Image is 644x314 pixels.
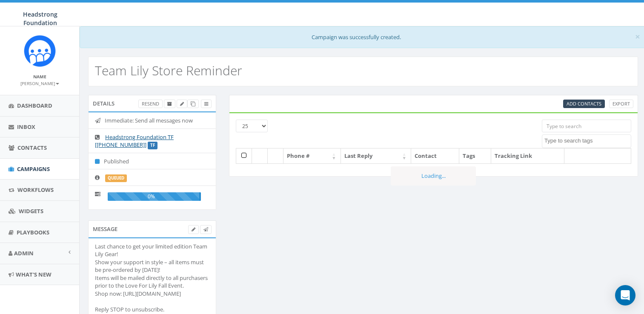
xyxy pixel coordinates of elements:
[105,174,127,182] label: queued
[17,144,47,151] span: Contacts
[17,165,50,173] span: Campaigns
[14,249,34,257] span: Admin
[563,100,605,108] a: Add Contacts
[24,35,56,67] img: Rally_platform_Icon_1.png
[23,10,57,27] span: Headstrong Foundation
[16,271,52,278] span: What's New
[108,192,201,201] div: 0%
[459,148,491,163] th: Tags
[283,148,341,163] th: Phone #
[17,186,54,194] span: Workflows
[567,100,601,107] span: Add Contacts
[192,226,195,232] span: Edit Campaign Body
[191,100,195,107] span: Clone Campaign
[95,118,105,123] i: Immediate: Send all messages now
[180,100,184,107] span: Edit Campaign Title
[89,112,216,129] li: Immediate: Send all messages now
[203,226,208,232] span: Send Test Message
[88,95,216,112] div: Details
[411,148,459,163] th: Contact
[204,100,208,107] span: View Campaign Delivery Statistics
[95,133,174,149] a: Headstrong Foundation TF [[PHONE_NUMBER]]
[17,123,35,131] span: Inbox
[544,137,631,145] textarea: Search
[95,63,242,77] h2: Team Lily Store Reminder
[542,120,631,132] input: Type to search
[95,159,104,164] i: Published
[148,142,157,149] label: TF
[95,243,209,314] div: Last chance to get your limited edition Team Lily Gear! Show your support in style – all items mu...
[635,31,640,43] span: ×
[138,100,163,108] a: Resend
[491,148,564,163] th: Tracking Link
[17,228,49,236] span: Playbooks
[341,148,411,163] th: Last Reply
[19,207,43,215] span: Widgets
[609,100,633,108] a: Export
[88,220,216,237] div: Message
[20,80,59,86] small: [PERSON_NAME]
[17,102,52,109] span: Dashboard
[391,166,476,186] div: Loading...
[567,100,601,107] span: CSV files only
[635,32,640,41] button: Close
[89,153,216,170] li: Published
[33,74,46,80] small: Name
[20,79,59,87] a: [PERSON_NAME]
[167,100,172,107] span: Archive Campaign
[615,285,635,305] div: Open Intercom Messenger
